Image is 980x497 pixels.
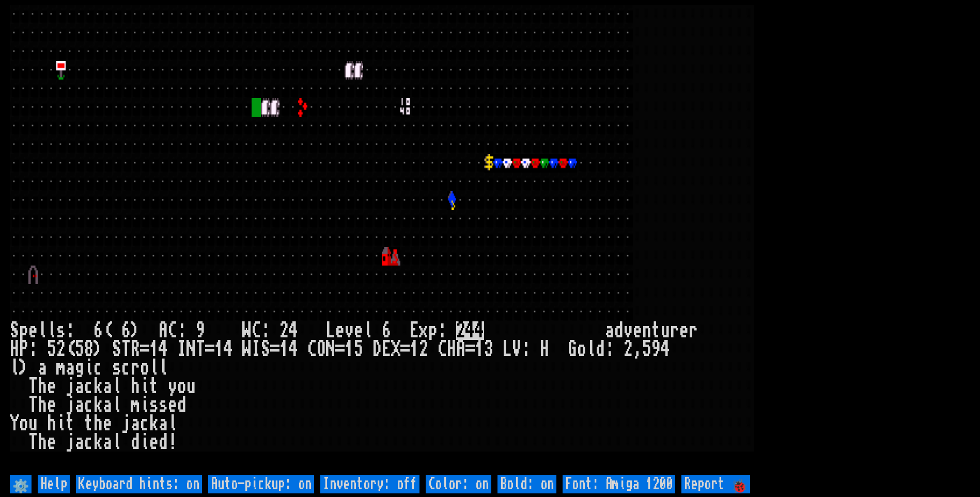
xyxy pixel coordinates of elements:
div: s [149,396,159,414]
div: = [140,340,149,359]
div: : [521,340,531,359]
div: 4 [159,340,168,359]
div: G [568,340,577,359]
div: Y [10,414,19,433]
div: e [47,433,56,452]
mark: 2 [456,321,465,340]
div: : [605,340,614,359]
div: j [66,433,75,452]
div: h [47,414,56,433]
div: O [317,340,326,359]
div: 6 [121,321,131,340]
input: Keyboard hints: on [76,475,202,493]
div: i [56,414,66,433]
div: W [242,321,252,340]
div: r [131,359,140,377]
div: m [56,359,66,377]
div: l [168,414,177,433]
div: e [103,414,112,433]
div: e [633,321,642,340]
div: t [66,414,75,433]
div: 6 [94,321,103,340]
div: a [103,377,112,396]
div: a [66,359,75,377]
div: S [112,340,121,359]
div: T [28,433,38,452]
div: 2 [419,340,428,359]
div: l [159,359,168,377]
div: c [121,359,131,377]
div: e [28,321,38,340]
div: u [28,414,38,433]
input: Auto-pickup: on [208,475,314,493]
div: 2 [624,340,633,359]
div: 3 [484,340,493,359]
div: T [121,340,131,359]
div: 5 [642,340,651,359]
div: 9 [651,340,661,359]
div: : [66,321,75,340]
mark: 4 [475,321,484,340]
div: N [186,340,196,359]
div: 1 [279,340,289,359]
div: L [503,340,512,359]
div: ! [168,433,177,452]
input: ⚙️ [10,475,32,493]
input: Inventory: off [320,475,419,493]
div: ) [131,321,140,340]
div: t [84,414,94,433]
div: = [465,340,475,359]
div: d [131,433,140,452]
div: ( [103,321,112,340]
div: c [84,433,94,452]
div: c [84,377,94,396]
div: k [149,414,159,433]
div: 4 [289,321,298,340]
div: e [47,377,56,396]
div: o [177,377,186,396]
div: = [270,340,279,359]
div: 1 [475,340,484,359]
div: a [75,377,84,396]
div: h [131,377,140,396]
div: 5 [75,340,84,359]
div: 1 [149,340,159,359]
div: C [168,321,177,340]
div: m [131,396,140,414]
div: k [94,396,103,414]
div: a [605,321,614,340]
div: 5 [354,340,363,359]
div: o [577,340,586,359]
div: r [670,321,679,340]
div: a [103,396,112,414]
div: I [177,340,186,359]
div: i [140,377,149,396]
div: x [419,321,428,340]
div: s [56,321,66,340]
div: i [140,396,149,414]
div: D [372,340,382,359]
div: ) [19,359,28,377]
div: l [47,321,56,340]
div: i [140,433,149,452]
div: = [400,340,410,359]
div: 2 [56,340,66,359]
div: H [10,340,19,359]
div: s [159,396,168,414]
div: u [661,321,670,340]
div: : [177,321,186,340]
div: l [363,321,372,340]
div: o [140,359,149,377]
div: j [66,396,75,414]
div: v [624,321,633,340]
div: A [456,340,465,359]
div: e [335,321,345,340]
div: h [38,396,47,414]
div: 1 [345,340,354,359]
div: 4 [661,340,670,359]
div: A [159,321,168,340]
div: h [94,414,103,433]
div: : [261,321,270,340]
div: ( [66,340,75,359]
div: E [382,340,391,359]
